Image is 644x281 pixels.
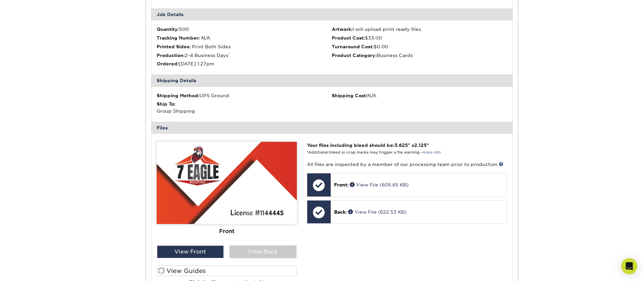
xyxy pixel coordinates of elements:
a: View File (605.65 KB) [350,182,409,187]
strong: Shipping Cost: [332,93,367,98]
li: $33.00 [332,35,507,41]
div: Group Shipping [157,101,332,114]
div: View Back [229,245,297,258]
strong: Quantity: [157,26,179,32]
label: View Guides [157,266,297,276]
a: View File (622.53 KB) [348,209,407,215]
li: 2-4 Business Days [157,52,332,59]
span: N/A [201,35,210,41]
small: *Additional bleed or crop marks may trigger a file warning – [307,150,441,155]
div: View Front [157,245,224,258]
strong: Product Category: [332,53,377,58]
li: I will upload print ready files. [332,26,507,33]
span: Back: [334,209,347,215]
strong: Shipping Method: [157,93,200,98]
strong: Printed Sides: [157,44,191,49]
p: All files are inspected by a member of our processing team prior to production. [307,161,507,168]
li: [DATE] 1:27pm [157,60,332,67]
div: N/A [332,92,507,99]
div: Files [151,122,513,134]
strong: Turnaround Cost: [332,44,374,49]
div: Open Intercom Messenger [621,258,637,274]
strong: Product Cost: [332,35,365,41]
strong: Your files including bleed should be: " x " [307,143,429,148]
strong: Ordered: [157,61,179,66]
strong: Artwork: [332,26,353,32]
strong: Production: [157,53,185,58]
div: Shipping Details [151,74,513,87]
span: Front: [334,182,348,187]
a: more info [423,150,441,155]
div: Front [157,224,297,239]
li: $0.00 [332,43,507,50]
div: UPS Ground [157,92,332,99]
span: 3.625 [394,143,408,148]
strong: Tracking Number: [157,35,200,41]
strong: Ship To: [157,101,175,107]
span: Print Both Sides [192,44,231,49]
li: 500 [157,26,332,33]
div: Job Details [151,8,513,20]
li: Business Cards [332,52,507,59]
span: 2.125 [414,143,427,148]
